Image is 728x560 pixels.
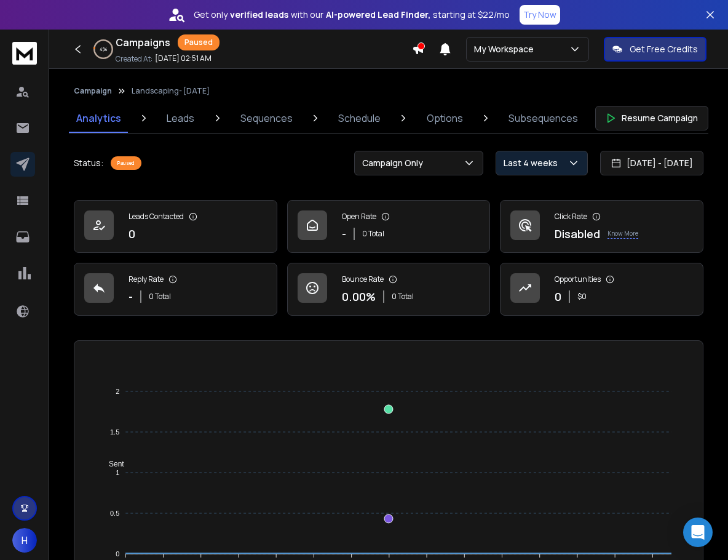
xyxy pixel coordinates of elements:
[504,157,563,169] p: Last 4 weeks
[194,9,510,21] p: Get only with our starting at $22/mo
[149,292,171,302] p: 0 Total
[508,111,578,126] p: Subsequences
[110,428,119,436] tspan: 1.5
[326,9,430,21] strong: AI-powered Lead Finder,
[595,106,708,130] button: Resume Campaign
[500,200,703,253] a: Click RateDisabledKnow More
[683,518,713,547] div: Open Intercom Messenger
[419,103,470,133] a: Options
[362,229,384,239] p: 0 Total
[100,460,124,468] span: Sent
[342,274,384,284] p: Bounce Rate
[167,111,194,126] p: Leads
[116,388,119,395] tspan: 2
[523,9,556,21] p: Try Now
[110,510,119,517] tspan: 0.5
[287,263,491,316] a: Bounce Rate0.00%0 Total
[116,54,152,64] p: Created At:
[129,225,135,242] p: 0
[69,103,129,133] a: Analytics
[129,288,133,305] p: -
[604,37,706,62] button: Get Free Credits
[116,35,170,50] h1: Campaigns
[240,111,293,126] p: Sequences
[607,229,638,239] p: Know More
[577,292,587,302] p: $ 0
[338,111,381,126] p: Schedule
[111,156,141,170] div: Paused
[233,103,300,133] a: Sequences
[600,151,703,175] button: [DATE] - [DATE]
[12,528,37,553] button: H
[474,43,539,55] p: My Workspace
[178,34,220,50] div: Paused
[501,103,585,133] a: Subsequences
[630,43,698,55] p: Get Free Credits
[74,86,112,96] button: Campaign
[362,157,428,169] p: Campaign Only
[100,46,107,53] p: 4 %
[155,54,212,63] p: [DATE] 02:51 AM
[129,212,184,222] p: Leads Contacted
[12,42,37,65] img: logo
[500,263,703,316] a: Opportunities0$0
[74,200,277,253] a: Leads Contacted0
[331,103,388,133] a: Schedule
[116,469,119,476] tspan: 1
[132,86,210,96] p: Landscaping- [DATE]
[342,225,346,242] p: -
[555,225,600,242] p: Disabled
[555,212,587,222] p: Click Rate
[116,550,119,558] tspan: 0
[555,274,601,284] p: Opportunities
[427,111,463,126] p: Options
[520,5,560,25] button: Try Now
[342,212,376,222] p: Open Rate
[555,288,561,305] p: 0
[129,274,164,284] p: Reply Rate
[74,157,103,169] p: Status:
[159,103,202,133] a: Leads
[392,292,414,302] p: 0 Total
[230,9,288,21] strong: verified leads
[287,200,491,253] a: Open Rate-0 Total
[342,288,376,305] p: 0.00 %
[74,263,277,316] a: Reply Rate-0 Total
[76,111,121,126] p: Analytics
